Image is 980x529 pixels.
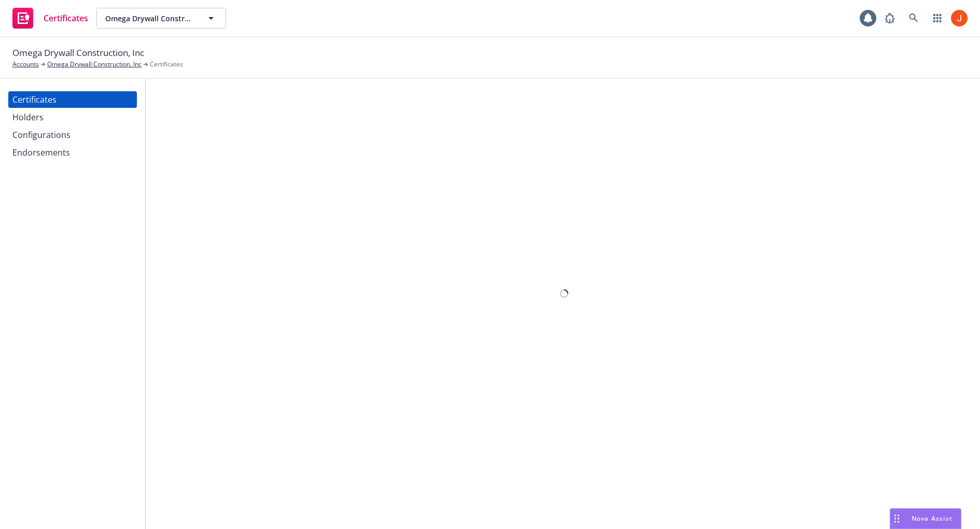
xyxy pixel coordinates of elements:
img: photo [951,10,968,26]
a: Certificates [8,91,137,108]
a: Report a Bug [879,8,900,29]
span: Omega Drywall Construction, Inc [12,46,144,60]
span: Certificates [44,14,88,22]
div: Endorsements [12,144,70,161]
div: Drag to move [890,509,903,528]
div: Holders [12,109,44,126]
span: Nova Assist [912,514,953,523]
div: Configurations [12,127,71,143]
span: Omega Drywall Construction, Inc [105,13,195,24]
button: Nova Assist [890,508,961,529]
a: Certificates [8,4,92,33]
a: Endorsements [8,144,137,161]
a: Switch app [927,8,948,29]
button: Omega Drywall Construction, Inc [96,8,226,29]
span: Certificates [150,60,183,69]
a: Configurations [8,127,137,143]
a: Omega Drywall Construction, Inc [47,60,142,69]
div: Certificates [12,91,57,108]
a: Holders [8,109,137,126]
a: Search [903,8,924,29]
a: Accounts [12,60,39,69]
